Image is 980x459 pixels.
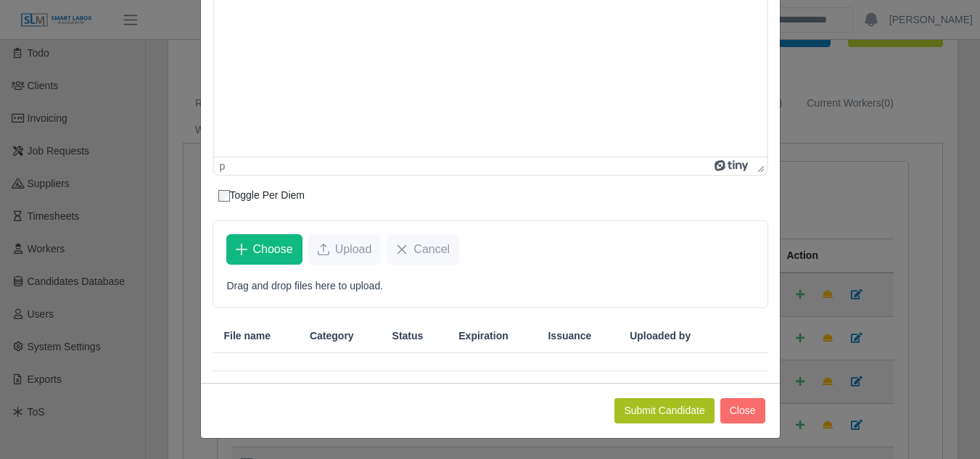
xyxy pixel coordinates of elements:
[308,234,382,265] button: Upload
[630,328,691,344] span: Uploaded by
[720,398,765,423] button: Close
[715,160,751,172] a: Powered by Tiny
[614,398,714,423] button: Submit Candidate
[335,241,372,258] span: Upload
[218,188,305,203] label: Toggle Per Diem
[458,328,508,344] span: Expiration
[310,328,354,344] span: Category
[752,157,767,175] div: Press the Up and Down arrow keys to resize the editor.
[224,328,271,344] span: File name
[226,234,302,265] button: Choose
[548,328,591,344] span: Issuance
[227,278,754,294] p: Drag and drop files here to upload.
[218,190,230,202] input: Toggle Per Diem
[387,234,459,265] button: Cancel
[413,241,450,258] span: Cancel
[253,241,293,258] span: Choose
[392,328,424,344] span: Status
